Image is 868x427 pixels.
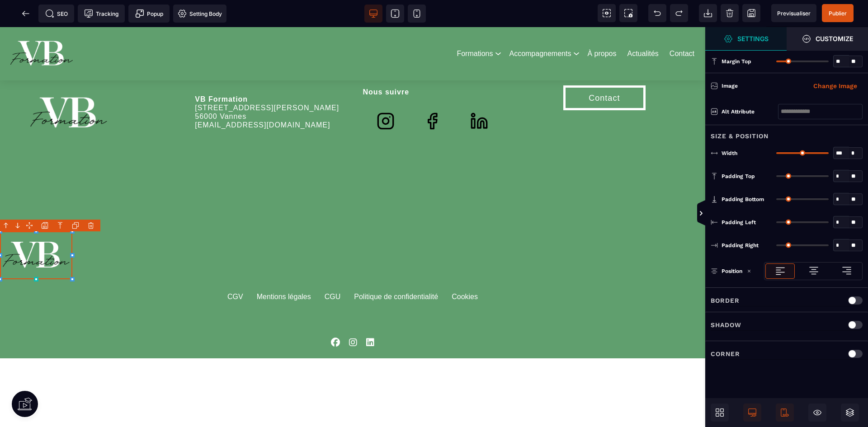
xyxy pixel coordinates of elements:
span: Preview [771,4,816,22]
span: Mobile Only [776,404,794,422]
span: Popup [135,9,163,18]
p: Shadow [711,319,741,330]
img: loading [808,265,819,276]
span: Desktop Only [743,404,761,422]
b: VB Formation [195,68,248,76]
span: Open Style Manager [787,27,868,51]
div: CGU [325,266,341,293]
b: Nous suivre [363,61,410,69]
div: Cookies [452,266,478,293]
img: 86a4aa658127570b91344bfc39bbf4eb_Blanc_sur_fond_vert.png [27,58,110,114]
div: CGV [227,266,243,293]
p: Position [711,267,742,276]
strong: Customize [816,35,853,42]
span: SEO [45,9,68,18]
span: Padding Bottom [722,196,764,203]
span: Padding Top [722,173,755,180]
p: Border [711,295,740,306]
span: Open Layers [841,404,859,422]
img: loading [841,265,852,276]
a: Formations [457,21,493,33]
span: Publier [829,10,847,17]
span: Setting Body [178,9,222,18]
a: Contact [670,21,694,33]
div: Alt attribute [722,107,778,116]
img: loading [747,269,751,273]
div: Politique de confidentialité [354,266,438,293]
span: [EMAIL_ADDRESS][DOMAIN_NAME] [195,94,330,102]
span: View components [598,4,616,22]
button: Contact [563,58,646,83]
p: Corner [711,348,740,359]
img: loading [775,266,786,277]
span: Previsualiser [777,10,811,17]
a: Accompagnements [509,21,571,33]
span: Hide/Show Block [808,404,826,422]
span: Settings [705,27,787,51]
a: Actualités [627,21,658,33]
img: 86a4aa658127570b91344bfc39bbf4eb_Blanc_sur_fond_vert.png [8,4,75,49]
span: Padding Left [722,219,756,226]
span: Tracking [84,9,118,18]
span: Margin Top [722,58,751,65]
button: Change Image [808,79,863,93]
div: Mentions légales [257,266,311,293]
div: Image [722,81,792,90]
span: Open Blocks [711,404,729,422]
strong: Settings [737,35,769,42]
span: Padding Right [722,242,759,249]
a: À propos [587,21,616,33]
span: Screenshot [619,4,637,22]
span: 56000 Vannes [195,85,246,93]
span: [STREET_ADDRESS][PERSON_NAME] [195,77,339,84]
div: Size & Position [705,125,868,141]
span: Width [722,150,737,157]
